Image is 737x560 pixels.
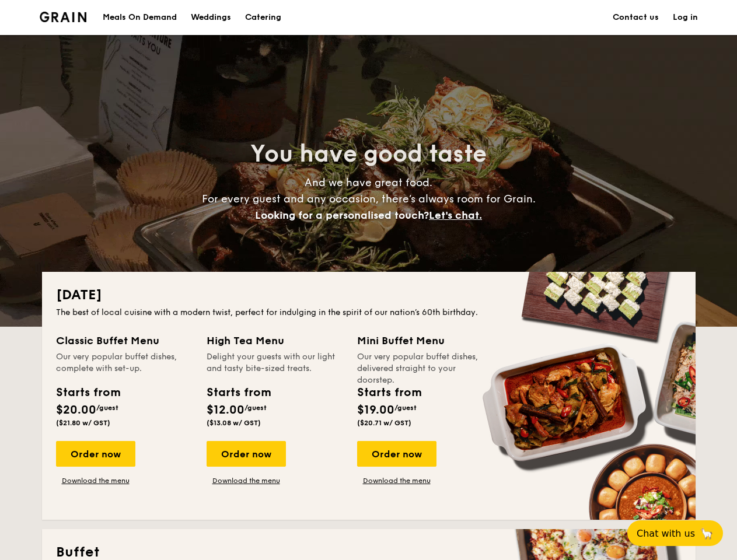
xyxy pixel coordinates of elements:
[255,209,429,222] span: Looking for a personalised touch?
[207,351,343,374] div: Delight your guests with our light and tasty bite-sized treats.
[96,404,118,412] span: /guest
[56,286,682,304] h2: [DATE]
[207,441,286,467] div: Order now
[202,176,536,222] span: And we have great food. For every guest and any occasion, there’s always room for Grain.
[357,384,421,401] div: Starts from
[56,403,96,417] span: $20.00
[40,12,87,22] a: Logotype
[56,351,193,374] div: Our very popular buffet dishes, complete with set-up.
[56,384,120,401] div: Starts from
[56,476,135,485] a: Download the menu
[357,332,494,349] div: Mini Buffet Menu
[357,351,494,374] div: Our very popular buffet dishes, delivered straight to your doorstep.
[40,12,87,22] img: Grain
[357,419,411,427] span: ($20.71 w/ GST)
[207,384,270,401] div: Starts from
[244,404,267,412] span: /guest
[56,419,110,427] span: ($21.80 w/ GST)
[627,520,723,546] button: Chat with us🦙
[207,332,343,349] div: High Tea Menu
[429,209,482,222] span: Let's chat.
[394,404,417,412] span: /guest
[637,528,695,539] span: Chat with us
[700,527,714,540] span: 🦙
[357,476,436,485] a: Download the menu
[207,403,244,417] span: $12.00
[357,441,436,467] div: Order now
[207,476,286,485] a: Download the menu
[56,441,135,467] div: Order now
[207,419,261,427] span: ($13.08 w/ GST)
[357,403,394,417] span: $19.00
[56,307,682,318] div: The best of local cuisine with a modern twist, perfect for indulging in the spirit of our nation’...
[56,332,193,349] div: Classic Buffet Menu
[250,140,487,168] span: You have good taste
